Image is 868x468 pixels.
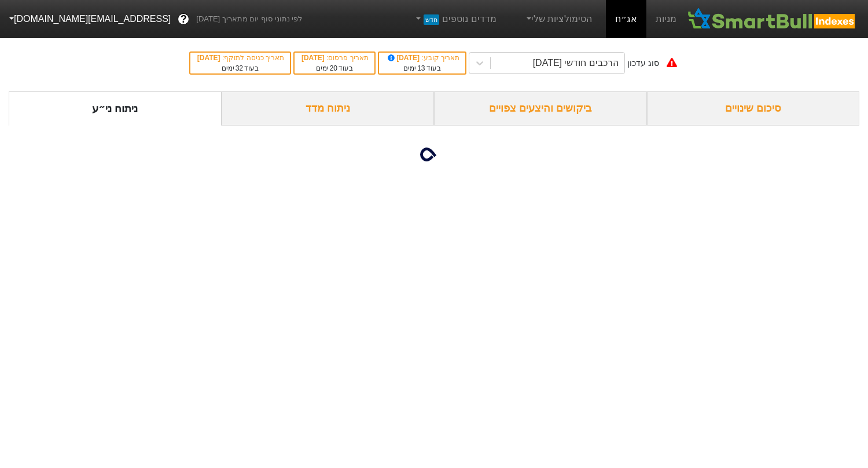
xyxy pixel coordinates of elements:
[385,63,459,73] div: בעוד ימים
[196,13,302,25] span: לפי נתוני סוף יום מתאריך [DATE]
[9,91,222,126] div: ניתוח ני״ע
[533,56,619,70] div: הרכבים חודשי [DATE]
[686,8,859,31] img: SmartBull
[300,53,369,63] div: תאריך פרסום :
[409,8,501,31] a: מדדים נוספיםחדש
[330,64,337,72] span: 20
[520,8,597,31] a: הסימולציות שלי
[300,63,369,73] div: בעוד ימים
[420,141,448,168] img: loading...
[647,91,860,126] div: סיכום שינויים
[386,54,422,62] span: [DATE]
[196,63,284,73] div: בעוד ימים
[236,64,243,72] span: 32
[434,91,647,126] div: ביקושים והיצעים צפויים
[424,14,439,25] span: חדש
[222,91,435,126] div: ניתוח מדד
[301,54,326,62] span: [DATE]
[417,64,425,72] span: 13
[385,53,459,63] div: תאריך קובע :
[181,12,187,27] span: ?
[197,54,222,62] span: [DATE]
[196,53,284,63] div: תאריך כניסה לתוקף :
[627,57,659,69] div: סוג עדכון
